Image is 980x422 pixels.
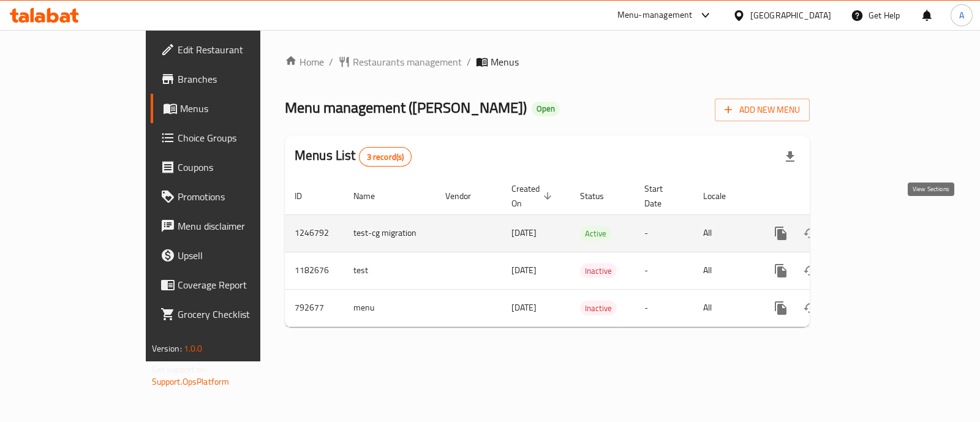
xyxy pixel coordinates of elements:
[511,181,556,211] span: Created On
[359,147,412,167] div: Total records count
[635,289,693,326] td: -
[151,241,309,270] a: Upsell
[511,262,537,278] span: [DATE]
[151,211,309,241] a: Menu disclaimer
[151,270,309,300] a: Coverage Report
[178,72,300,86] span: Branches
[178,219,300,233] span: Menu disclaimer
[693,252,756,289] td: All
[151,94,309,123] a: Menus
[151,153,309,182] a: Coupons
[360,151,412,163] span: 3 record(s)
[959,9,964,22] span: A
[151,35,309,64] a: Edit Restaurant
[766,219,796,248] button: more
[580,263,617,278] div: Inactive
[580,301,617,315] div: Inactive
[344,214,435,252] td: test-cg migration
[703,189,742,203] span: Locale
[285,55,810,69] nav: breadcrumb
[715,99,810,121] button: Add New Menu
[532,104,560,114] span: Open
[329,55,333,69] li: /
[178,160,300,175] span: Coupons
[635,252,693,289] td: -
[353,189,391,203] span: Name
[295,189,318,203] span: ID
[152,361,208,377] span: Get support on:
[285,214,344,252] td: 1246792
[151,182,309,211] a: Promotions
[184,341,203,356] span: 1.0.0
[178,248,300,263] span: Upsell
[178,130,300,145] span: Choice Groups
[580,189,620,203] span: Status
[644,181,679,211] span: Start Date
[353,55,462,69] span: Restaurants management
[491,55,519,69] span: Menus
[580,226,611,241] div: Active
[580,227,611,241] span: Active
[693,289,756,326] td: All
[151,123,309,153] a: Choice Groups
[180,101,300,116] span: Menus
[344,252,435,289] td: test
[617,8,693,23] div: Menu-management
[796,293,825,323] button: Change Status
[635,214,693,252] td: -
[750,9,831,22] div: [GEOGRAPHIC_DATA]
[775,142,805,171] div: Export file
[178,277,300,292] span: Coverage Report
[511,300,537,315] span: [DATE]
[580,264,617,278] span: Inactive
[756,178,894,215] th: Actions
[467,55,471,69] li: /
[285,178,894,327] table: enhanced table
[285,289,344,326] td: 792677
[285,252,344,289] td: 1182676
[511,225,537,241] span: [DATE]
[152,341,182,356] span: Version:
[532,102,560,116] div: Open
[151,300,309,329] a: Grocery Checklist
[178,189,300,204] span: Promotions
[725,102,800,118] span: Add New Menu
[178,42,300,57] span: Edit Restaurant
[693,214,756,252] td: All
[445,189,487,203] span: Vendor
[285,94,527,121] span: Menu management ( [PERSON_NAME] )
[152,374,230,390] a: Support.OpsPlatform
[178,307,300,322] span: Grocery Checklist
[766,256,796,285] button: more
[766,293,796,323] button: more
[580,301,617,315] span: Inactive
[151,64,309,94] a: Branches
[295,146,412,167] h2: Menus List
[338,55,462,69] a: Restaurants management
[796,219,825,248] button: Change Status
[344,289,435,326] td: menu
